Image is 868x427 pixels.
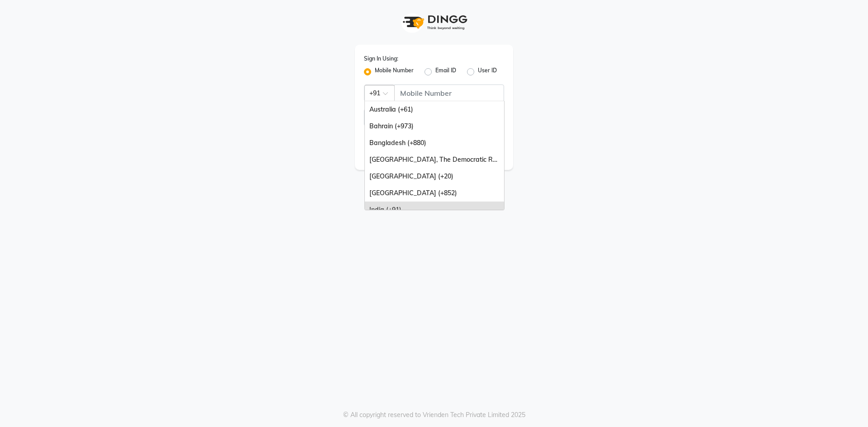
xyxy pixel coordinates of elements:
div: India (+91) [365,202,504,218]
div: [GEOGRAPHIC_DATA] (+852) [365,185,504,202]
ng-dropdown-panel: Options list [364,101,505,210]
label: Email ID [435,66,456,77]
div: Bangladesh (+880) [365,135,504,151]
div: Bahrain (+973) [365,118,504,135]
label: Sign In Using: [364,55,398,63]
div: [GEOGRAPHIC_DATA], The Democratic Republic Of The (+243) [365,151,504,168]
input: Username [364,109,484,126]
img: logo1.svg [398,9,470,36]
div: [GEOGRAPHIC_DATA] (+20) [365,168,504,185]
input: Username [394,84,504,102]
label: User ID [478,66,497,77]
div: Australia (+61) [365,101,504,118]
label: Mobile Number [375,66,414,77]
